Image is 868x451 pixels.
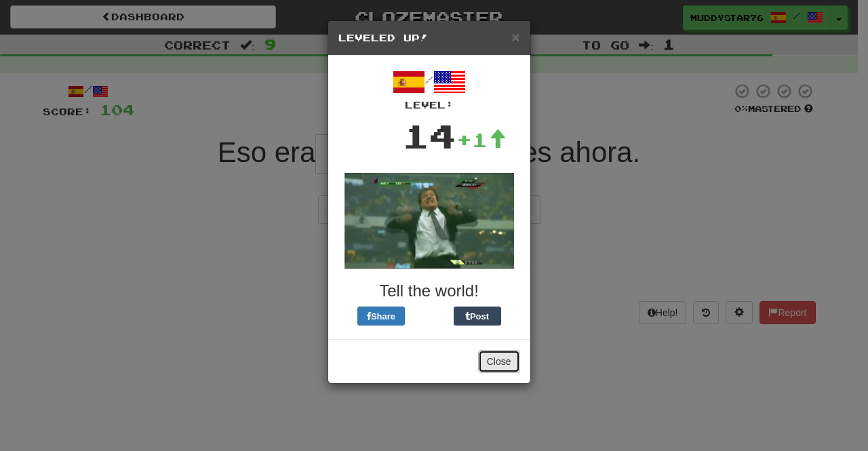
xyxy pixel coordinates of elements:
[338,282,520,300] h3: Tell the world!
[454,307,501,326] button: Post
[456,126,507,153] div: +1
[511,29,519,45] span: ×
[338,66,520,112] div: /
[357,307,405,326] button: Share
[478,350,520,373] button: Close
[402,112,456,159] div: 14
[344,173,514,269] img: soccer-coach-2-a9306edb2ed3f6953285996bb4238f2040b39cbea5cfbac61ac5b5c8179d3151.gif
[338,98,520,112] div: Level:
[511,30,519,44] button: Close
[338,31,520,45] h5: Leveled Up!
[405,307,454,326] iframe: X Post Button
